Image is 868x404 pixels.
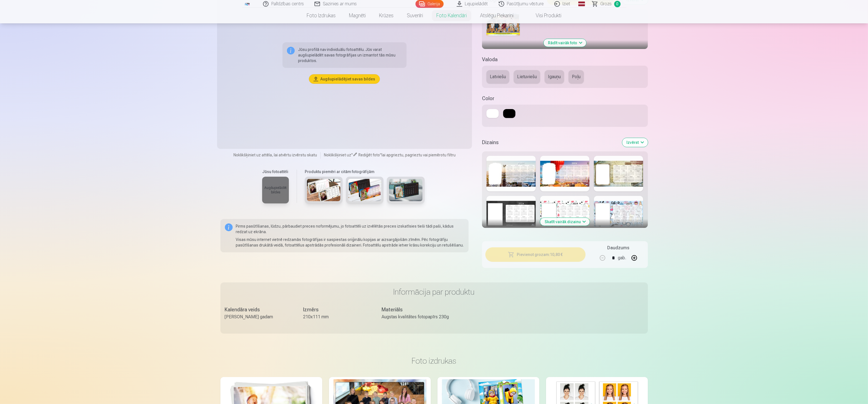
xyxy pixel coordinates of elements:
h5: Daudzums [607,245,629,251]
button: Poļu [569,70,584,83]
span: Rediģēt foto [358,153,380,157]
a: Foto izdrukas [300,8,342,23]
span: " [380,153,382,157]
a: Krūzes [372,8,400,23]
div: Jūsu profilā nav individuālu fotoattēlu. Jūs varat augšupielādēt savas fotogrāfijas un izmantot t... [282,42,407,68]
button: Izvērst [622,138,648,147]
p: Visas mūsu internet vietnē redzamās fotogrāfijas ir saspiestas oriģinālu kopijas ar aizsargājošām... [236,237,464,248]
div: gab. [618,251,626,265]
h6: Jūsu fotoattēli [262,169,289,174]
a: Suvenīri [400,8,430,23]
span: Noklikšķiniet uz attēla, lai atvērtu izvērstu skatu [233,152,317,158]
h5: Valoda [482,56,648,63]
button: Lietuviešu [514,70,540,83]
span: " [351,153,353,157]
div: Izmērs [303,306,371,314]
button: Rādīt vairāk foto [544,39,586,47]
div: Materiāls [382,306,449,314]
a: Atslēgu piekariņi [473,8,520,23]
h6: Produktu piemēri ar citām fotogrāfijām [303,169,427,174]
div: 210x111 mm [303,314,371,320]
div: Augstas kvalitātes fotopapīrs 230g [382,314,449,320]
h5: Dizains [482,139,618,146]
span: Grozs [601,1,612,7]
a: Magnēti [342,8,372,23]
div: Kalendāra veids [225,306,292,314]
div: Augšupielādēt bildes [264,179,287,201]
button: Augšupielādējiet savas bildes [309,74,380,83]
h3: Informācija par produktu [225,287,643,297]
h5: Color [482,95,648,102]
img: /fa1 [244,2,250,6]
a: Foto kalendāri [430,8,473,23]
button: Pievienot grozam:10,80 € [485,247,585,262]
div: [PERSON_NAME] gadam [225,314,292,320]
button: Igauņu [545,70,564,83]
a: Visi produkti [520,8,568,23]
button: Skatīt vairāk dizainu [540,218,590,226]
span: lai apgrieztu, pagrieztu vai piemērotu filtru [382,153,456,157]
span: 0 [614,1,621,7]
button: Latviešu [486,70,509,83]
span: Noklikšķiniet uz [324,153,351,157]
h3: Foto izdrukas [225,356,643,366]
p: Pirms pasūtīšanas, lūdzu, pārbaudiet preces noformējumu, jo fotoattēli uz izvēlētās preces izskat... [236,223,464,235]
